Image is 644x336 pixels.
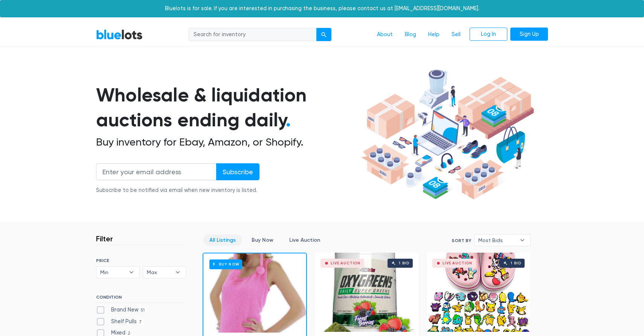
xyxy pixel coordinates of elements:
[358,66,537,203] img: hero-ee84e7d0318cb26816c560f6b4441b76977f77a177738b4e94f68c95b2b83dbb.png
[283,234,327,246] a: Live Auction
[137,319,144,325] span: 7
[139,307,147,313] span: 51
[514,235,530,246] b: ▾
[314,253,419,332] a: Live Auction 1 bid
[399,28,422,42] a: Blog
[426,253,531,332] a: Live Auction 1 bid
[511,261,521,265] div: 1 bid
[399,261,409,265] div: 1 bid
[147,267,172,278] span: Max
[96,318,144,326] label: Shelf Pulls
[124,267,139,278] b: ▾
[100,267,125,278] span: Min
[189,28,317,41] input: Search for inventory
[478,235,516,246] span: Most Bids
[96,306,147,314] label: Brand New
[422,28,446,42] a: Help
[96,295,186,303] h6: CONDITION
[203,253,306,333] a: Buy Now
[96,186,259,195] div: Subscribe to be notified via email when new inventory is listed.
[96,163,217,180] input: Enter your email address
[170,267,186,278] b: ▾
[245,234,280,246] a: Buy Now
[446,28,467,42] a: Sell
[96,29,143,40] a: BlueLots
[209,259,242,269] h6: Buy Now
[96,234,113,243] h3: Filter
[203,234,242,246] a: All Listings
[452,237,471,244] label: Sort By
[96,136,358,149] h2: Buy inventory for Ebay, Amazon, or Shopify.
[470,28,507,41] a: Log In
[443,261,472,265] div: Live Auction
[216,163,259,180] input: Subscribe
[510,28,548,41] a: Sign Up
[96,258,186,263] h6: PRICE
[331,261,360,265] div: Live Auction
[96,83,358,133] h1: Wholesale & liquidation auctions ending daily
[371,28,399,42] a: About
[286,109,291,131] span: .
